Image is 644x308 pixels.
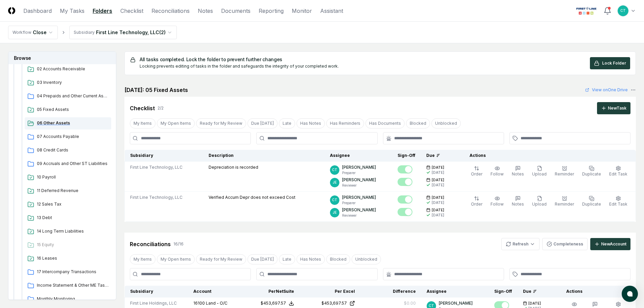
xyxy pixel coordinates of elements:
span: 06 Other Assets [37,120,109,126]
img: First Line Technology logo [575,5,598,16]
span: CT [332,167,337,172]
button: Reminder [553,164,575,179]
p: Verified Accum Depr does not exceed Cost [209,194,295,200]
a: 14 Long Term Liabilities [25,226,111,238]
button: Due Today [247,118,278,128]
p: [PERSON_NAME] [342,194,376,200]
div: 2 / 2 [158,105,164,111]
button: $453,697.57 [261,300,294,306]
span: [DATE] [432,208,444,213]
button: My Items [130,118,156,128]
nav: breadcrumb [8,26,177,39]
button: Completeness [542,238,588,250]
a: Documents [221,7,251,15]
th: Per Excel [300,286,360,298]
button: Late [279,118,295,128]
span: 11 Deferred Revenue [37,188,109,194]
button: Follow [489,164,505,179]
a: 11 Deferred Revenue [25,185,111,197]
button: Edit Task [608,164,629,179]
div: New Task [608,105,626,111]
div: [DATE] [432,170,444,175]
div: $453,697.57 [321,300,347,306]
button: Late [279,254,295,264]
span: [DATE] [528,301,541,306]
p: [PERSON_NAME] [342,177,376,183]
button: Has Notes [296,118,325,128]
span: CT [332,197,337,203]
button: Upload [531,164,548,179]
div: [DATE] [432,200,444,205]
a: Notes [198,7,213,15]
a: Dashboard [23,7,52,15]
button: Mark complete [398,165,412,173]
button: atlas-launcher [622,286,638,302]
button: Refresh [501,238,540,250]
a: 17 Intercompany Transactions [25,266,111,278]
th: Sign-Off [489,286,518,298]
a: Monthly Monitoring [25,293,111,305]
h5: All tasks completed. Lock the folder to prevent further changes [140,57,339,62]
p: [PERSON_NAME] [342,207,376,213]
th: Description [203,150,325,162]
button: NewTask [597,102,630,114]
div: Due [523,288,550,294]
button: My Open Items [157,254,195,264]
a: 13 Debt [25,212,111,224]
button: Blocked [406,118,430,128]
button: Ready for My Review [196,118,246,128]
div: $0.00 [404,300,416,306]
a: $453,697.57 [305,300,355,306]
span: Duplicate [582,202,601,207]
button: Has Documents [365,118,405,128]
p: Reviewer [342,213,376,218]
span: Edit Task [609,171,627,176]
span: 02 Accounts Receivable [37,66,109,72]
button: Mark complete [398,208,412,216]
th: Per NetSuite [239,286,300,298]
span: [DATE] [432,195,444,200]
div: Subsidiary [74,29,95,35]
span: Land - O/C [206,301,228,306]
a: 08 Credit Cards [25,144,111,157]
a: Checklist [120,7,143,15]
span: 13 Debt [37,215,109,221]
button: CT [617,5,629,17]
span: Notes [512,171,524,176]
div: Account [193,288,233,294]
button: Duplicate [581,194,602,209]
span: 16100 [193,301,205,306]
a: 02 Accounts Receivable [25,63,111,75]
a: Reconciliations [151,7,190,15]
span: Monthly Monitoring [37,296,109,302]
span: First Line Technology, LLC [130,164,183,170]
span: 12 Sales Tax [37,201,109,207]
a: My Tasks [60,7,85,15]
th: Difference [360,286,421,298]
button: Lock Folder [590,57,630,69]
th: Subsidiary [125,286,188,298]
a: Assistant [320,7,343,15]
span: [DATE] [432,165,444,170]
a: 10 Payroll [25,171,111,184]
button: My Open Items [157,118,195,128]
span: JE [333,180,337,185]
button: NewAccount [590,238,630,250]
div: 07-[DATE] [17,48,117,308]
button: Unblocked [431,118,461,128]
span: [DATE] [432,177,444,183]
button: Reminder [553,194,575,209]
div: [DATE] [432,213,444,218]
a: Reporting [259,7,284,15]
button: Has Notes [296,254,325,264]
p: [PERSON_NAME] [439,300,473,306]
p: Depreciation is recorded [209,164,258,170]
button: Due Today [247,254,278,264]
span: Reminder [555,202,574,207]
a: 04 Prepaids and Other Current Assets [25,90,111,102]
button: Order [470,164,484,179]
div: Locking prevents editing of tasks in the folder and safeguards the integrity of your completed work. [140,63,339,69]
div: 16 / 16 [173,241,184,247]
span: Follow [491,171,504,176]
a: 05 Fixed Assets [25,104,111,116]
